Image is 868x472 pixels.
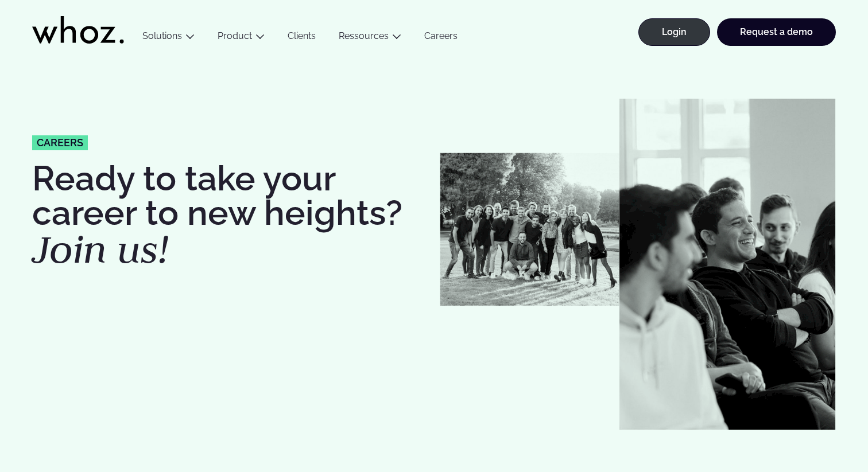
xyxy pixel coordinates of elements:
a: Careers [413,30,469,46]
em: Join us! [32,224,169,274]
span: careers [37,138,83,148]
button: Product [206,30,276,46]
button: Ressources [327,30,413,46]
h1: Ready to take your career to new heights? [32,161,428,269]
img: Whozzies-Team-Revenue [440,153,619,306]
a: Clients [276,30,327,46]
a: Ressources [339,30,389,41]
a: Product [218,30,252,41]
a: Request a demo [717,18,836,46]
button: Solutions [131,30,206,46]
a: Login [638,18,710,46]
